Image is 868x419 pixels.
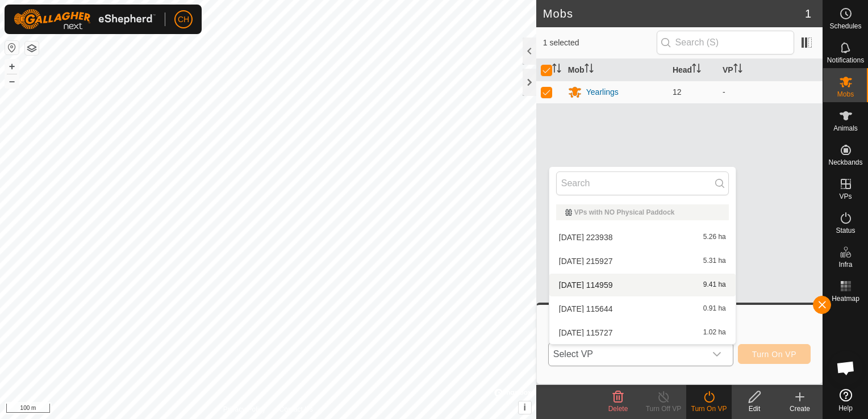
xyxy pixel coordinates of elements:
li: 2025-09-20 114959 [549,274,736,296]
span: 5.26 ha [703,233,726,241]
span: 12 [673,87,682,97]
a: Help [823,384,868,416]
p-sorticon: Activate to sort [733,65,742,74]
span: [DATE] 115644 [559,305,613,313]
input: Search [556,171,729,195]
p-sorticon: Activate to sort [552,65,561,74]
span: [DATE] 115727 [559,329,613,337]
div: Turn On VP [686,404,732,414]
button: + [5,60,19,73]
span: Help [838,405,853,412]
div: Yearlings [586,86,619,98]
div: Create [777,404,823,414]
span: i [524,403,526,412]
span: Neckbands [828,159,862,166]
th: VP [718,59,823,81]
div: Edit [732,404,777,414]
li: 2025-09-17 215927 [549,250,736,273]
span: Turn On VP [752,350,796,359]
p-sorticon: Activate to sort [692,65,701,74]
span: Infra [838,261,852,268]
span: Animals [833,125,858,132]
button: Turn On VP [738,344,811,364]
span: Schedules [829,23,861,30]
button: Reset Map [5,41,19,55]
img: Gallagher Logo [14,9,156,30]
span: Notifications [827,57,864,64]
span: 5.31 ha [703,257,726,265]
button: – [5,74,19,88]
span: Mobs [837,91,854,98]
li: 2025-09-20 115727 [549,321,736,344]
span: 9.41 ha [703,281,726,289]
div: dropdown trigger [706,343,728,366]
div: Open chat [829,351,863,385]
span: Heatmap [832,295,859,302]
a: Contact Us [279,404,313,414]
span: [DATE] 215927 [559,257,613,265]
button: i [519,401,531,414]
span: Select VP [549,343,706,366]
span: CH [178,14,189,26]
li: 2025-09-16 223938 [549,226,736,249]
span: Delete [608,405,628,413]
th: Head [668,59,718,81]
span: 1 [805,5,811,22]
span: Status [836,227,855,234]
span: 1.02 ha [703,329,726,337]
div: VPs with NO Physical Paddock [565,209,720,216]
p-sorticon: Activate to sort [585,65,594,74]
a: Privacy Policy [223,404,266,414]
li: 2025-09-20 115644 [549,298,736,320]
ul: Option List [549,200,736,344]
input: Search (S) [657,31,794,55]
td: - [718,81,823,103]
span: 1 selected [543,37,657,49]
span: [DATE] 114959 [559,281,613,289]
span: VPs [839,193,852,200]
h2: Mobs [543,7,805,20]
button: Map Layers [25,41,39,55]
span: 0.91 ha [703,305,726,313]
th: Mob [564,59,668,81]
span: [DATE] 223938 [559,233,613,241]
div: Turn Off VP [641,404,686,414]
